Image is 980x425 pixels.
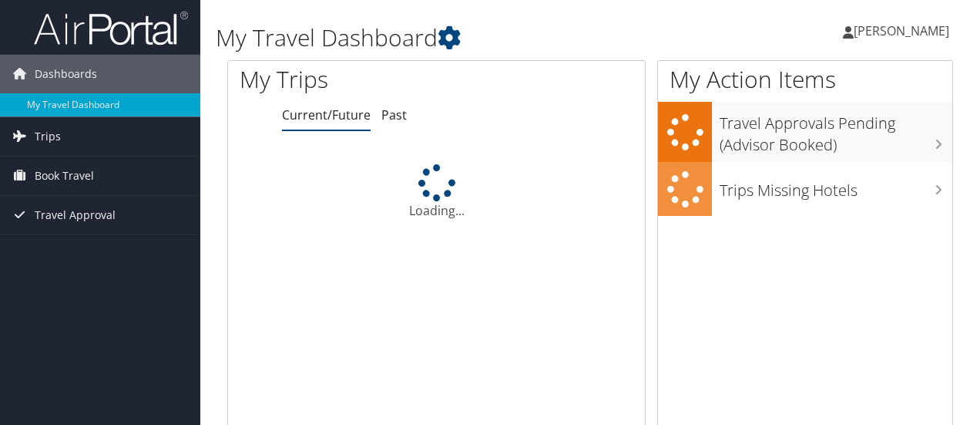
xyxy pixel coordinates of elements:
a: Trips Missing Hotels [658,162,952,217]
div: Loading... [228,164,645,220]
h1: My Travel Dashboard [216,22,715,54]
a: Current/Future [282,106,371,123]
a: [PERSON_NAME] [843,8,965,54]
h1: My Action Items [658,63,952,96]
a: Travel Approvals Pending (Advisor Booked) [658,102,952,161]
span: [PERSON_NAME] [854,22,949,39]
span: Travel Approval [35,196,116,234]
span: Trips [35,117,61,156]
h1: My Trips [240,63,460,96]
img: airportal-logo.png [34,10,188,46]
span: Dashboards [35,55,97,93]
h3: Travel Approvals Pending (Advisor Booked) [720,105,952,156]
span: Book Travel [35,157,94,195]
h3: Trips Missing Hotels [720,172,952,201]
a: Past [381,106,407,123]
